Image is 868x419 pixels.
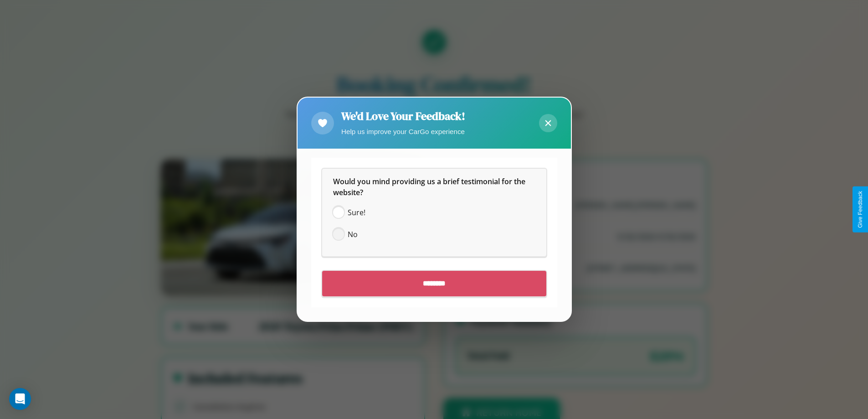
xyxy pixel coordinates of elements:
span: Sure! [348,207,365,218]
p: Help us improve your CarGo experience [341,125,465,138]
div: Open Intercom Messenger [9,388,31,410]
h2: We'd Love Your Feedback! [341,109,465,124]
span: Would you mind providing us a brief testimonial for the website? [333,177,527,198]
span: No [348,229,358,240]
div: Give Feedback [857,191,863,228]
